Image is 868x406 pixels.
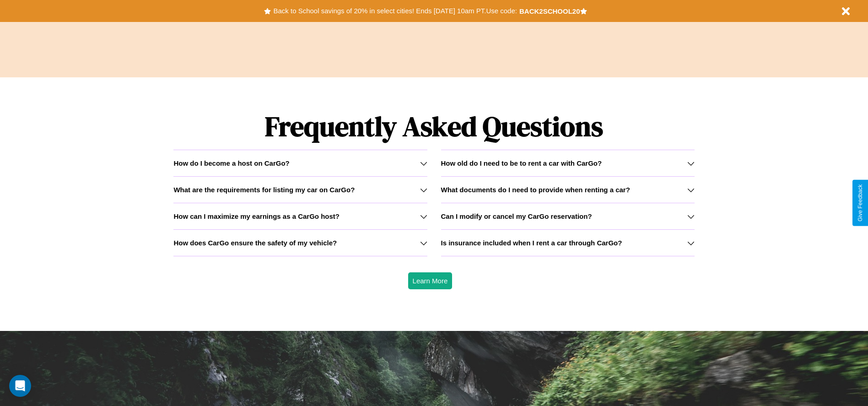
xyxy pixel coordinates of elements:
[441,239,622,247] h3: Is insurance included when I rent a car through CarGo?
[441,159,602,167] h3: How old do I need to be to rent a car with CarGo?
[173,103,694,150] h1: Frequently Asked Questions
[441,212,592,220] h3: Can I modify or cancel my CarGo reservation?
[857,184,863,222] div: Give Feedback
[173,186,355,194] h3: What are the requirements for listing my car on CarGo?
[173,159,289,167] h3: How do I become a host on CarGo?
[9,375,31,397] div: Open Intercom Messenger
[519,7,580,15] b: BACK2SCHOOL20
[173,212,340,220] h3: How can I maximize my earnings as a CarGo host?
[173,239,337,247] h3: How does CarGo ensure the safety of my vehicle?
[408,272,453,289] button: Learn More
[271,5,519,17] button: Back to School savings of 20% in select cities! Ends [DATE] 10am PT.Use code:
[441,186,630,194] h3: What documents do I need to provide when renting a car?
